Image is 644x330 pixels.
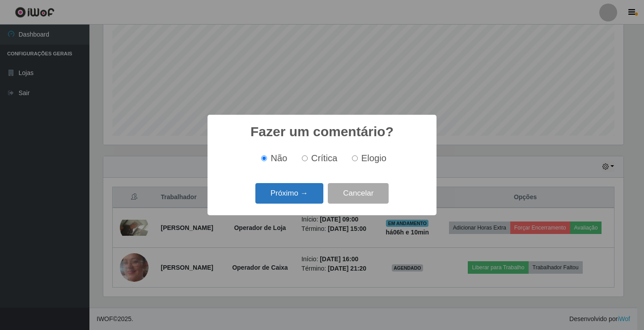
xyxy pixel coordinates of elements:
span: Elogio [361,153,386,163]
h2: Fazer um comentário? [250,124,394,140]
button: Próximo → [255,183,323,204]
button: Cancelar [328,183,389,204]
input: Não [261,155,267,161]
input: Crítica [302,155,308,161]
span: Não [271,153,287,163]
input: Elogio [352,155,358,161]
span: Crítica [311,153,338,163]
